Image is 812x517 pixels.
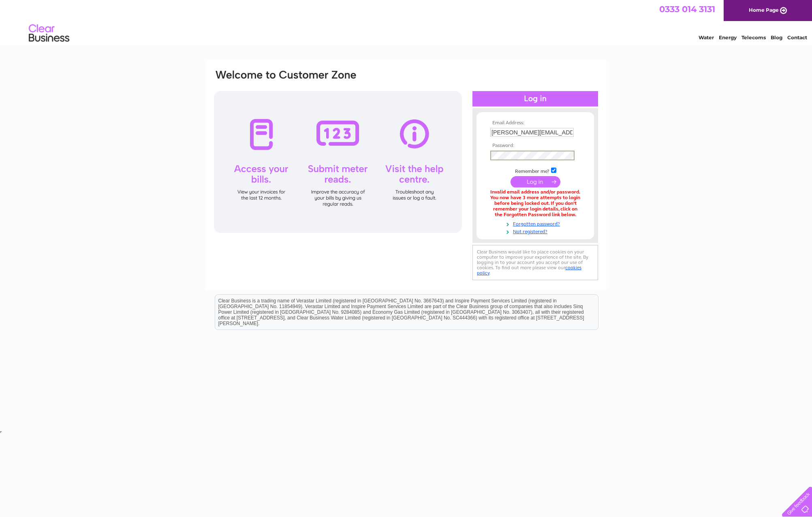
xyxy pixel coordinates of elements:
td: Remember me? [488,166,582,174]
a: Water [699,34,714,40]
a: cookies policy [477,265,581,276]
a: 0333 014 3131 [659,4,715,14]
a: Forgotten password? [490,219,582,227]
th: Email Address: [488,120,582,126]
div: Clear Business is a trading name of Verastar Limited (registered in [GEOGRAPHIC_DATA] No. 3667643... [215,4,598,39]
div: Clear Business would like to place cookies on your computer to improve your experience of the sit... [472,245,598,280]
th: Password: [488,143,582,149]
a: Contact [787,34,807,40]
a: Not registered? [490,227,582,235]
a: Telecoms [741,34,766,40]
a: Energy [719,34,737,40]
div: Invalid email address and/or password. You now have 3 more attempts to login before being locked ... [490,189,580,217]
input: Submit [511,176,560,187]
a: Blog [771,34,782,40]
img: logo.png [28,21,70,46]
